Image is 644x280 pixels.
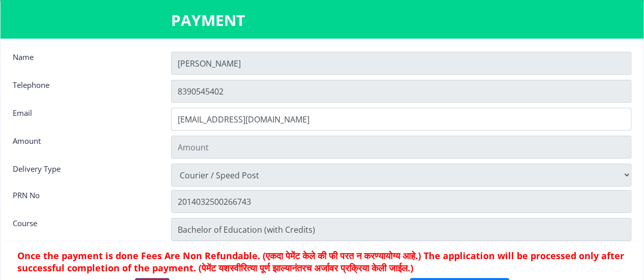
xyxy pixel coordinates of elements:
div: Course [5,218,163,238]
div: Email [5,108,163,128]
input: Email [171,108,631,131]
div: Telephone [5,80,163,100]
input: Amount [171,136,631,159]
div: PRN No [5,190,163,210]
input: Zipcode [171,218,631,241]
div: Delivery Type [5,164,163,184]
input: Name [171,52,631,75]
input: Telephone [171,80,631,103]
div: Amount [5,136,163,156]
div: Name [5,52,163,72]
h6: Once the payment is done Fees Are Non Refundable. (एकदा पेमेंट केले की फी परत न करण्यायोग्य आहे.)... [17,250,627,274]
h3: PAYMENT [171,10,473,30]
input: Zipcode [171,190,631,213]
